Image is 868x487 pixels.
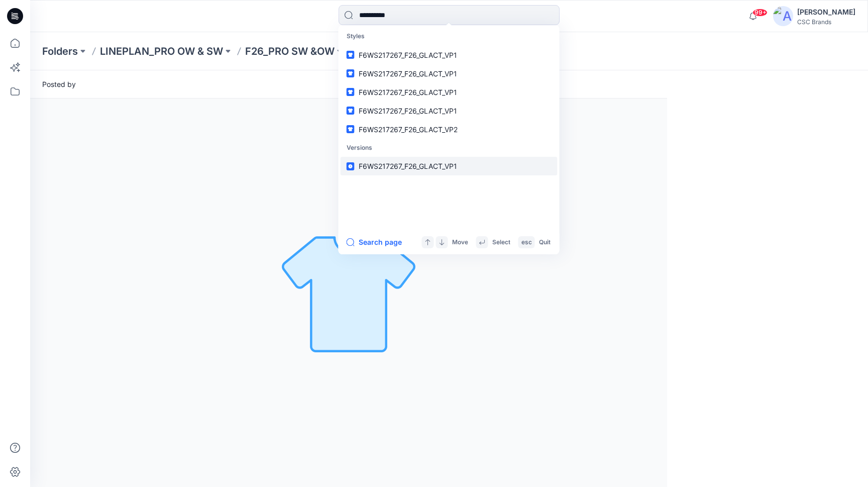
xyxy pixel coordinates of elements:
span: F6WS217267_F26_GLACT_VP1 [359,162,457,170]
a: F6WS217267_F26_GLACT_VP1 [341,64,558,83]
a: F6WS217267_F26_GLACT_VP1 [341,157,558,175]
a: F26_PRO SW &OW [245,44,335,58]
a: F6WS217267_F26_GLACT_VP2 [341,120,558,139]
span: F6WS217267_F26_GLACT_VP1 [359,107,457,115]
p: Styles [341,27,558,46]
span: F6WS217267_F26_GLACT_VP1 [359,69,457,78]
a: F6WS217267_F26_GLACT_VP1 [341,46,558,64]
span: F6WS217267_F26_GLACT_VP2 [359,125,458,134]
a: LINEPLAN_PRO OW & SW [100,44,223,58]
div: CSC Brands [797,18,855,26]
span: 99+ [752,9,768,17]
div: [PERSON_NAME] [797,6,855,18]
p: esc [521,237,532,248]
a: Folders [42,44,78,58]
img: No Outline [278,223,419,363]
span: F6WS217267_F26_GLACT_VP1 [359,51,457,59]
p: Select [492,237,510,248]
span: Posted by [42,79,76,89]
button: Search page [347,236,402,248]
a: F6WS217267_F26_GLACT_VP1 [341,83,558,102]
p: Quit [539,237,551,248]
a: F6WS217267_F26_GLACT_VP1 [341,102,558,120]
span: F6WS217267_F26_GLACT_VP1 [359,88,457,96]
img: avatar [773,6,793,26]
p: Versions [341,139,558,157]
p: Move [452,237,468,248]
